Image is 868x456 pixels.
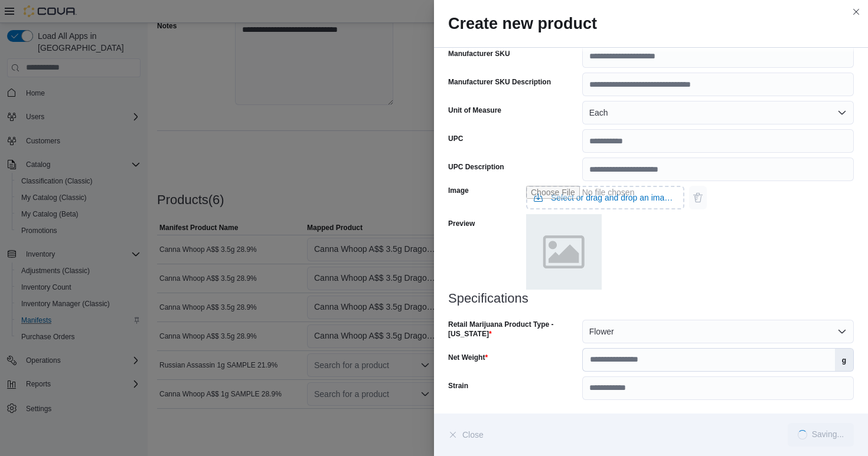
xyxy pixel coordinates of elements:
[788,423,854,447] button: LoadingSaving...
[582,320,854,343] button: Flower
[526,214,602,290] img: placeholder.png
[812,430,844,439] div: Saving...
[448,353,488,362] label: Net Weight
[448,291,854,306] h3: Specifications
[448,423,484,447] button: Close
[797,429,808,440] span: Loading
[835,349,853,371] label: g
[448,49,510,58] label: Manufacturer SKU
[582,101,854,124] button: Each
[448,77,551,87] label: Manufacturer SKU Description
[448,106,501,115] label: Unit of Measure
[448,381,468,391] label: Strain
[462,429,484,441] span: Close
[448,14,854,33] h2: Create new product
[448,219,475,228] label: Preview
[448,134,463,143] label: UPC
[448,162,504,172] label: UPC Description
[448,186,469,195] label: Image
[526,186,684,209] input: Use aria labels when no actual label is in use
[849,5,863,19] button: Close this dialog
[448,320,577,339] label: Retail Marijuana Product Type - [US_STATE]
